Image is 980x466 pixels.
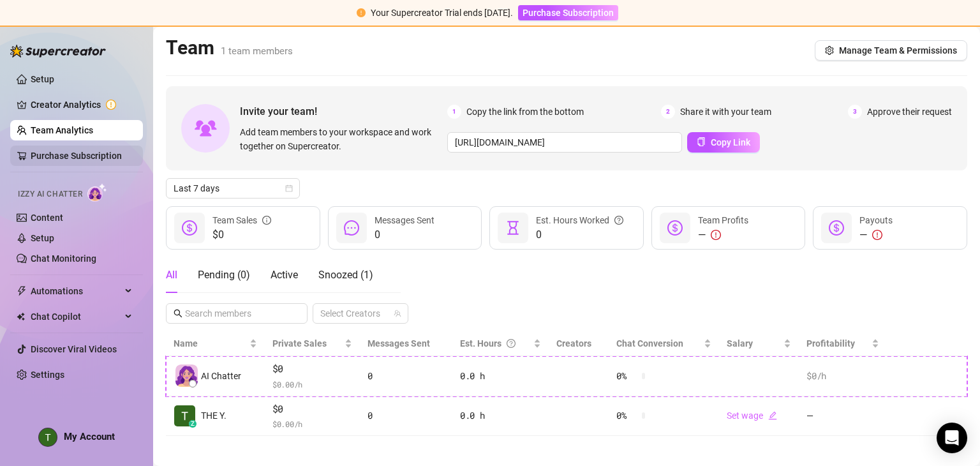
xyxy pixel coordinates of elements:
[460,336,531,350] div: Est. Hours
[10,45,106,57] img: logo-BBDzfeDw.svg
[616,369,637,383] span: 0 %
[174,405,195,426] img: THE YNA AGENCY
[616,409,637,423] span: 0 %
[272,338,327,349] span: Private Sales
[357,8,366,17] span: exclamation-circle
[240,125,442,153] span: Add team members to your workspace and work together on Supercreator.
[272,378,352,391] span: $ 0.00 /h
[859,227,893,243] div: —
[31,344,117,354] a: Discover Viral Videos
[460,369,541,383] div: 0.0 h
[39,428,57,446] img: ACg8ocKP8vnScHmt8QOhIqjo2zXiQBM6qJQ5xNAvkTaAX_gqTvaWlw=s96-c
[174,309,182,318] span: search
[272,417,352,430] span: $ 0.00 /h
[460,409,541,423] div: 0.0 h
[198,267,250,283] div: Pending ( 0 )
[806,338,855,349] span: Profitability
[272,361,352,377] span: $0
[31,125,93,135] a: Team Analytics
[17,312,25,321] img: Chat Copilot
[806,369,879,383] div: $0 /h
[711,230,721,240] span: exclamation-circle
[839,45,957,56] span: Manage Team & Permissions
[166,36,293,60] h2: Team
[536,213,623,227] div: Est. Hours Worked
[518,8,618,18] a: Purchase Subscription
[872,230,882,240] span: exclamation-circle
[189,420,197,428] div: z
[31,74,54,84] a: Setup
[507,336,516,350] span: question-circle
[31,370,64,380] a: Settings
[31,281,121,301] span: Automations
[799,396,887,437] td: —
[375,215,434,225] span: Messages Sent
[711,137,750,147] span: Copy Link
[466,105,584,119] span: Copy the link from the bottom
[18,188,82,200] span: Izzy AI Chatter
[201,369,241,383] span: AI Chatter
[212,227,271,243] span: $0
[536,227,623,243] span: 0
[212,213,271,227] div: Team Sales
[698,215,748,225] span: Team Profits
[616,338,683,349] span: Chat Conversion
[344,220,359,236] span: message
[272,402,352,417] span: $0
[64,431,115,442] span: My Account
[661,105,675,119] span: 2
[166,331,265,356] th: Name
[371,8,513,18] span: Your Supercreator Trial ends [DATE].
[174,336,247,350] span: Name
[447,105,461,119] span: 1
[31,253,96,264] a: Chat Monitoring
[859,215,893,225] span: Payouts
[367,369,445,383] div: 0
[768,411,777,420] span: edit
[31,151,122,161] a: Purchase Subscription
[17,286,27,296] span: thunderbolt
[174,179,292,198] span: Last 7 days
[687,132,760,153] button: Copy Link
[31,94,133,115] a: Creator Analytics exclamation-circle
[518,5,618,20] button: Purchase Subscription
[271,269,298,281] span: Active
[182,220,197,236] span: dollar-circle
[185,306,290,320] input: Search members
[375,227,434,243] span: 0
[829,220,844,236] span: dollar-circle
[549,331,609,356] th: Creators
[166,267,177,283] div: All
[867,105,952,119] span: Approve their request
[825,46,834,55] span: setting
[175,365,198,387] img: izzy-ai-chatter-avatar-DDCN_rTZ.svg
[221,45,293,57] span: 1 team members
[680,105,771,119] span: Share it with your team
[31,233,54,243] a: Setup
[505,220,521,236] span: hourglass
[318,269,373,281] span: Snoozed ( 1 )
[697,137,706,146] span: copy
[667,220,683,236] span: dollar-circle
[240,103,447,119] span: Invite your team!
[848,105,862,119] span: 3
[31,213,63,223] a: Content
[367,338,430,349] span: Messages Sent
[367,409,445,423] div: 0
[394,310,401,317] span: team
[523,8,614,18] span: Purchase Subscription
[937,423,967,453] div: Open Intercom Messenger
[614,213,623,227] span: question-circle
[698,227,748,243] div: —
[727,410,777,421] a: Set wageedit
[815,40,967,61] button: Manage Team & Permissions
[87,183,107,202] img: AI Chatter
[285,184,293,192] span: calendar
[727,338,753,349] span: Salary
[201,409,226,423] span: THE Y.
[31,306,121,327] span: Chat Copilot
[262,213,271,227] span: info-circle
